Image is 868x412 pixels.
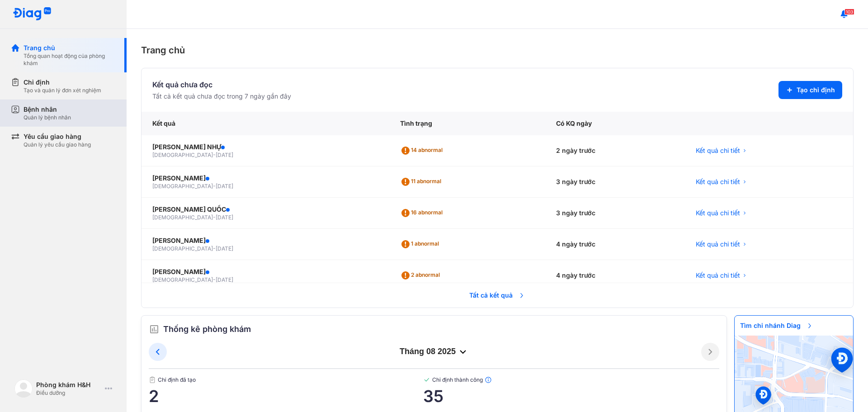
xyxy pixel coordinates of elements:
div: Tạo và quản lý đơn xét nghiệm [24,87,101,94]
div: [PERSON_NAME] [152,267,378,276]
div: [PERSON_NAME] QUỐC [152,205,378,214]
span: Kết quả chi tiết [696,177,740,186]
div: Tất cả kết quả chưa đọc trong 7 ngày gần đây [152,92,291,101]
div: Chỉ định [24,78,101,87]
img: document.50c4cfd0.svg [149,376,156,384]
span: - [213,214,216,221]
span: Kết quả chi tiết [696,208,740,218]
span: [DATE] [216,214,233,221]
div: Kết quả [142,112,389,135]
span: Tất cả kết quả [464,285,531,305]
span: - [213,152,216,158]
span: Kết quả chi tiết [696,271,740,280]
div: Bệnh nhân [24,105,71,114]
div: 4 ngày trước [545,260,685,291]
span: [DATE] [216,152,233,158]
div: 16 abnormal [400,206,446,220]
span: [DEMOGRAPHIC_DATA] [152,152,213,158]
div: Tình trạng [389,112,545,135]
div: Tổng quan hoạt động của phòng khám [24,52,116,67]
span: 2 [149,387,423,405]
div: 2 ngày trước [545,135,685,166]
span: - [213,245,216,252]
div: Quản lý bệnh nhân [24,114,71,121]
div: [PERSON_NAME] [152,174,378,183]
div: 3 ngày trước [545,166,685,198]
span: Thống kê phòng khám [163,323,251,336]
span: 35 [423,387,719,405]
img: checked-green.01cc79e0.svg [423,376,430,384]
div: 4 ngày trước [545,229,685,260]
div: Quản lý yêu cầu giao hàng [24,141,91,148]
img: logo [13,7,52,21]
div: Trang chủ [24,43,116,52]
img: info.7e716105.svg [485,376,492,384]
div: 11 abnormal [400,175,445,189]
span: [DATE] [216,183,233,189]
span: [DATE] [216,276,233,283]
div: Có KQ ngày [545,112,685,135]
span: Kết quả chi tiết [696,146,740,155]
div: Kết quả chưa đọc [152,79,291,90]
span: Tạo chỉ định [797,85,835,95]
div: 2 abnormal [400,268,443,283]
span: Tìm chi nhánh Diag [735,316,819,336]
div: [PERSON_NAME] [152,236,378,245]
span: [DEMOGRAPHIC_DATA] [152,214,213,221]
div: Trang chủ [141,43,854,57]
img: order.5a6da16c.svg [149,324,160,335]
div: 14 abnormal [400,143,446,158]
span: Chỉ định đã tạo [149,376,423,384]
span: [DEMOGRAPHIC_DATA] [152,276,213,283]
div: Điều dưỡng [36,389,101,397]
span: [DEMOGRAPHIC_DATA] [152,245,213,252]
div: Yêu cầu giao hàng [24,132,91,141]
span: 103 [844,9,854,15]
div: Phòng khám H&H [36,380,101,389]
span: Kết quả chi tiết [696,240,740,249]
img: logo [14,379,33,398]
span: [DEMOGRAPHIC_DATA] [152,183,213,189]
span: - [213,276,216,283]
span: - [213,183,216,189]
button: Tạo chỉ định [778,81,842,99]
span: Chỉ định thành công [423,376,719,384]
div: tháng 08 2025 [167,346,701,357]
div: [PERSON_NAME] NHỰ [152,142,378,152]
span: [DATE] [216,245,233,252]
div: 1 abnormal [400,237,443,251]
div: 3 ngày trước [545,198,685,229]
